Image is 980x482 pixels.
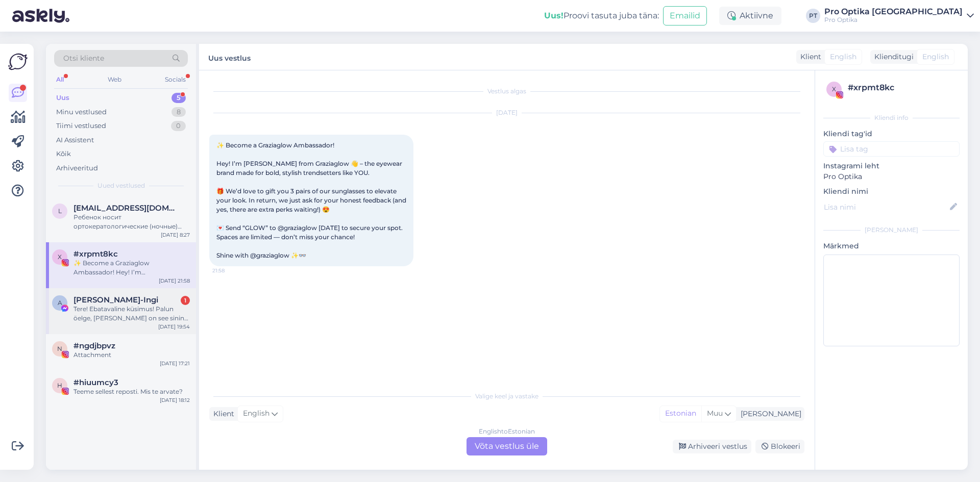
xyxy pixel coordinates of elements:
div: Uus [56,93,69,103]
div: Kliendi info [823,113,960,122]
span: ✨ Become a Graziaglow Ambassador! Hey! I’m [PERSON_NAME] from Graziaglow 👋 – the eyewear brand ma... [216,141,408,259]
div: [DATE] [209,108,804,117]
div: Arhiveeri vestlus [673,440,751,453]
div: Attachment [73,350,190,360]
div: Vestlus algas [209,87,804,96]
div: PT [806,9,820,23]
div: Klient [796,52,821,62]
span: English [830,52,856,62]
div: [PERSON_NAME] [737,409,801,419]
div: [DATE] 8:27 [161,231,190,239]
input: Lisa nimi [824,201,948,213]
div: Arhiveeritud [56,163,98,173]
div: 8 [171,107,186,117]
div: All [54,73,66,86]
span: English [922,52,949,62]
p: Instagrami leht [823,161,960,171]
div: AI Assistent [56,135,94,145]
span: h [57,382,62,389]
img: Askly Logo [8,52,28,71]
b: Uus! [544,11,563,20]
div: Tiimi vestlused [56,121,106,131]
span: Uued vestlused [97,181,145,190]
label: Uus vestlus [208,50,251,64]
div: [DATE] 21:58 [159,277,190,285]
div: [DATE] 17:21 [160,360,190,367]
span: Annye Rooväli-Ingi [73,295,158,305]
div: 5 [171,93,186,103]
span: #hiuumcy3 [73,378,118,387]
div: [PERSON_NAME] [823,225,960,235]
span: Lavrentjevalisa@gmail.com [73,204,180,213]
div: Teeme sellest reposti. Mis te arvate? [73,387,190,396]
div: Estonian [660,406,701,421]
p: Kliendi nimi [823,186,960,197]
span: #ngdjbpvz [73,341,115,350]
p: Kliendi tag'id [823,129,960,139]
span: Otsi kliente [63,53,104,64]
span: 21:58 [212,267,251,274]
span: n [57,345,62,352]
div: Socials [163,73,188,86]
div: Minu vestlused [56,107,107,117]
div: Tere! Ebatavaline küsimus! Palun öelge, [PERSON_NAME] on see sinine mohäärkampsun pärit, mis sell... [73,305,190,323]
span: x [832,85,836,93]
span: #xrpmt8kc [73,249,118,259]
span: L [58,207,62,215]
div: # xrpmt8kc [848,82,957,94]
div: Valige keel ja vastake [209,392,804,401]
div: English to Estonian [479,427,535,436]
p: Märkmed [823,241,960,251]
a: Pro Optika [GEOGRAPHIC_DATA]Pro Optika [824,8,974,24]
div: Proovi tasuta juba täna: [544,10,659,22]
div: Pro Optika [824,16,963,24]
span: English [243,408,269,419]
input: Lisa tag [823,141,960,157]
div: Klient [209,409,234,419]
div: [DATE] 19:54 [158,323,190,331]
div: Aktiivne [719,7,781,25]
div: 1 [181,296,190,305]
div: Võta vestlus üle [467,437,547,455]
div: ✨ Become a Graziaglow Ambassador! Hey! I’m [PERSON_NAME] from Graziaglow 👋 – the eyewear brand ma... [73,259,190,277]
div: [DATE] 18:12 [160,396,190,404]
div: Blokeeri [755,440,804,453]
span: x [58,253,62,261]
p: Pro Optika [823,171,960,182]
div: 0 [171,121,186,131]
div: Ребенок носит ортокератологические (ночные) линзы. Сегодня ночью одна линза сползла на внутренний... [73,213,190,231]
div: Web [106,73,124,86]
div: Pro Optika [GEOGRAPHIC_DATA] [824,8,963,16]
span: Muu [707,409,723,418]
div: Kõik [56,149,71,159]
button: Emailid [663,6,707,26]
div: Klienditugi [870,52,914,62]
span: A [58,299,62,307]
